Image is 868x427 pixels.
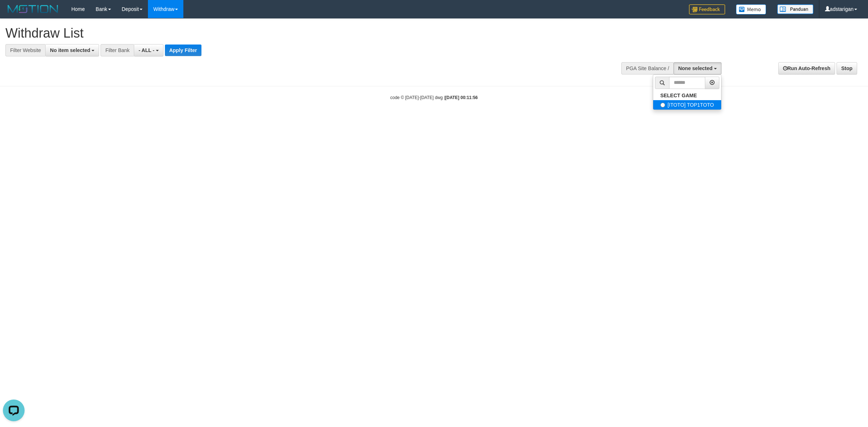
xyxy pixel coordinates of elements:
[777,4,813,14] img: panduan.png
[390,95,478,100] small: code © [DATE]-[DATE] dwg |
[837,62,857,74] a: Stop
[660,103,665,107] input: [ITOTO] TOP1TOTO
[445,95,478,100] strong: [DATE] 00:11:56
[621,62,673,74] div: PGA Site Balance /
[45,44,99,56] button: No item selected
[678,65,712,71] span: None selected
[653,91,721,100] a: SELECT GAME
[3,3,25,25] button: Open LiveChat chat widget
[101,44,134,56] div: Filter Bank
[778,62,835,74] a: Run Auto-Refresh
[660,93,697,98] b: SELECT GAME
[689,4,725,14] img: Feedback.jpg
[673,62,722,74] button: None selected
[653,100,721,110] label: [ITOTO] TOP1TOTO
[165,44,201,56] button: Apply Filter
[134,44,163,56] button: - ALL -
[5,4,60,14] img: MOTION_logo.png
[139,47,154,53] span: - ALL -
[5,26,571,40] h1: Withdraw List
[50,47,90,53] span: No item selected
[736,4,766,14] img: Button%20Memo.svg
[5,44,45,56] div: Filter Website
